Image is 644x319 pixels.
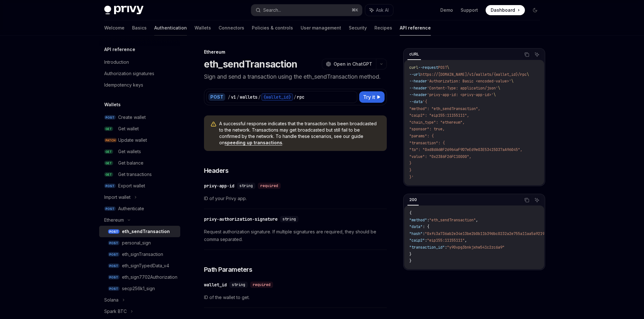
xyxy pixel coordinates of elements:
[359,91,385,103] button: Try it
[204,228,387,243] span: Request authorization signature. If multiple signatures are required, they should be comma separa...
[104,115,116,120] span: POST
[104,58,129,66] div: Introduction
[99,226,180,237] a: POSTeth_sendTransaction
[210,121,217,127] svg: Warning
[225,140,282,146] a: speeding up transactions
[334,61,372,67] span: Open in ChatGPT
[322,59,376,69] button: Open in ChatGPT
[108,286,119,291] span: POST
[409,218,427,223] span: "method"
[409,211,411,216] span: {
[486,5,525,15] a: Dashboard
[204,72,387,81] p: Sign and send a transaction using the eth_sendTransaction method.
[239,183,253,188] span: string
[409,79,427,84] span: --header
[427,79,511,84] span: 'Authorization: Basic <encoded-value>'
[429,218,476,223] span: "eth_sendTransaction"
[427,92,494,97] span: 'privy-app-id: <privy-app-id>'
[258,94,261,100] div: /
[409,175,414,180] span: }'
[407,50,421,58] div: cURL
[104,127,113,131] span: GET
[427,86,498,91] span: 'Content-Type: application/json'
[423,231,425,236] span: :
[374,20,392,36] a: Recipes
[204,166,229,175] span: Headers
[352,8,358,13] span: ⌘ K
[99,146,180,157] a: GETGet wallets
[118,171,152,178] div: Get transactions
[204,183,234,189] div: privy-app-id
[204,282,227,288] div: wallet_id
[409,106,480,111] span: "method": "eth_sendTransaction",
[104,101,121,108] h5: Wallets
[294,94,296,100] div: /
[219,20,244,36] a: Connectors
[204,294,387,301] span: ID of the wallet to get.
[118,182,145,190] div: Export wallet
[258,183,281,189] div: required
[118,136,147,144] div: Update wallet
[122,273,177,281] div: eth_sign7702Authorization
[365,4,393,16] button: Ask AI
[409,231,423,236] span: "hash"
[252,20,293,36] a: Policies & controls
[420,72,527,77] span: https://[DOMAIN_NAME]/v1/wallets/{wallet_id}/rpc
[400,20,431,36] a: API reference
[409,258,411,264] span: }
[447,245,505,250] span: "y90vpg3bnkjxhw541c2zc6a9"
[511,79,513,84] span: \
[440,7,453,13] a: Demo
[251,4,362,16] button: Search...⌘K
[104,6,143,15] img: dark logo
[425,238,427,243] span: :
[104,81,143,89] div: Idempotency keys
[104,20,124,36] a: Welcome
[409,127,445,132] span: "sponsor": true,
[104,193,131,201] div: Import wallet
[204,49,387,55] div: Ethereum
[438,65,447,70] span: POST
[99,249,180,260] a: POSTeth_signTransaction
[409,168,411,173] span: }
[409,120,465,125] span: "chain_type": "ethereum",
[425,231,576,236] span: "0xfc3a736ab2e34e13be2b0b11b39dbc0232a2e755a11aa5a9219890d3b2c6c7d8"
[228,94,230,100] div: /
[104,138,117,143] span: PATCH
[108,264,119,268] span: POST
[104,296,118,304] div: Solana
[104,308,127,315] div: Spark BTC
[445,245,447,250] span: :
[219,120,380,146] span: A successful response indicates that the transaction has been broadcasted to the network. Transac...
[237,94,239,100] div: /
[409,161,411,166] span: }
[423,99,427,104] span: '{
[132,20,147,36] a: Basics
[409,113,469,118] span: "caip2": "eip155:11155111",
[363,93,375,101] span: Try it
[194,20,211,36] a: Wallets
[104,149,113,154] span: GET
[407,196,419,204] div: 200
[104,46,135,53] h5: API reference
[122,285,155,292] div: secp256k1_sign
[409,92,427,97] span: --header
[99,79,180,91] a: Idempotency keys
[409,147,522,152] span: "to": "0xd8dA6BF26964aF9D7eEd9e03E53415D37aA96045",
[104,70,154,77] div: Authorization signatures
[409,72,420,77] span: --url
[118,125,139,133] div: Get wallet
[122,262,169,270] div: eth_signTypedData_v4
[409,238,425,243] span: "caip2"
[349,20,367,36] a: Security
[409,133,434,139] span: "params": {
[533,196,541,204] button: Ask AI
[99,68,180,79] a: Authorization signatures
[122,239,151,247] div: personal_sign
[527,72,529,77] span: \
[301,20,341,36] a: User management
[99,237,180,249] a: POSTpersonal_sign
[250,282,273,288] div: required
[99,169,180,180] a: GETGet transactions
[99,157,180,169] a: GETGet balance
